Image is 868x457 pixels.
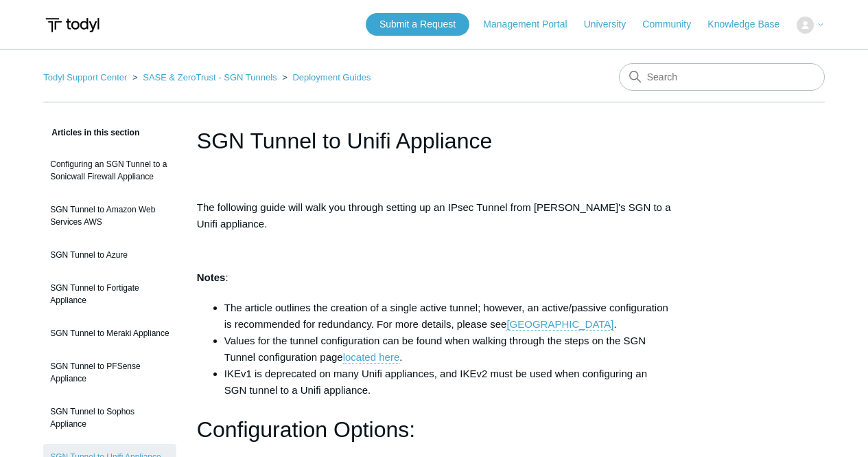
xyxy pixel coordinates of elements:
[197,199,671,232] p: The following guide will walk you through setting up an IPsec Tunnel from [PERSON_NAME]'s SGN to ...
[43,320,176,346] a: SGN Tunnel to Meraki Appliance
[197,271,226,283] strong: Notes
[197,124,671,157] h1: SGN Tunnel to Unifi Appliance
[197,412,671,447] h1: Configuration Options:
[707,17,793,32] a: Knowledge Base
[584,17,640,32] a: University
[130,72,279,82] li: SASE & ZeroTrust - SGN Tunnels
[43,275,176,313] a: SGN Tunnel to Fortigate Appliance
[224,333,671,366] li: Values for the tunnel configuration can be found when walking through the steps on the SGN Tunnel...
[619,63,825,91] input: Search
[143,72,277,82] a: SASE & ZeroTrust - SGN Tunnels
[279,72,371,82] li: Deployment Guides
[43,72,127,82] a: Todyl Support Center
[43,128,139,137] span: Articles in this section
[343,351,400,364] a: located here
[366,13,469,36] a: Submit a Request
[43,72,130,82] li: Todyl Support Center
[43,12,102,38] img: Todyl Support Center Help Center home page
[43,242,176,268] a: SGN Tunnel to Azure
[197,269,671,286] p: :
[43,151,176,190] a: Configuring an SGN Tunnel to a Sonicwall Firewall Appliance
[43,399,176,437] a: SGN Tunnel to Sophos Appliance
[224,300,671,333] li: The article outlines the creation of a single active tunnel; however, an active/passive configura...
[292,72,371,82] a: Deployment Guides
[506,318,613,331] a: [GEOGRAPHIC_DATA]
[642,17,705,32] a: Community
[43,197,176,235] a: SGN Tunnel to Amazon Web Services AWS
[483,17,580,32] a: Management Portal
[43,353,176,392] a: SGN Tunnel to PFSense Appliance
[224,366,671,399] li: IKEv1 is deprecated on many Unifi appliances, and IKEv2 must be used when configuring an SGN tunn...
